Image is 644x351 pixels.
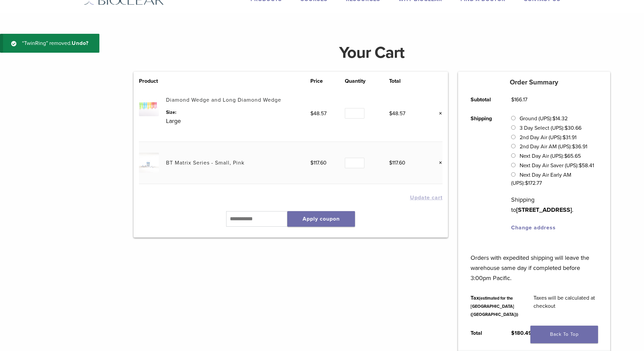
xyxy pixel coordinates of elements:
[563,134,576,141] bdi: 31.91
[520,162,594,169] label: Next Day Air Saver (UPS):
[565,125,568,131] span: $
[565,125,581,131] bdi: 30.66
[511,96,514,103] span: $
[520,153,581,159] label: Next Day Air (UPS):
[310,159,313,166] span: $
[389,110,405,117] bdi: 48.57
[525,180,528,186] span: $
[552,115,568,122] bdi: 14.32
[458,78,610,86] h5: Order Summary
[525,180,542,186] bdi: 172.77
[520,134,576,141] label: 2nd Day Air (UPS):
[511,96,527,103] bdi: 166.17
[511,195,597,215] p: Shipping to .
[389,110,392,117] span: $
[389,159,392,166] span: $
[564,153,581,159] bdi: 65.65
[310,159,327,166] bdi: 117.60
[520,143,587,150] label: 2nd Day Air AM (UPS):
[572,143,575,150] span: $
[166,116,310,126] p: Large
[139,96,159,116] img: Diamond Wedge and Long Diamond Wedge
[72,40,89,47] a: Undo?
[128,45,615,61] h1: Your Cart
[345,77,389,85] th: Quantity
[511,224,556,231] a: Change address
[389,159,405,166] bdi: 117.60
[410,195,443,200] button: Update cart
[471,243,597,283] p: Orders with expedited shipping will leave the warehouse same day if completed before 3:00pm Pacific.
[526,289,605,324] td: Taxes will be calculated at checkout
[564,153,567,159] span: $
[520,115,568,122] label: Ground (UPS):
[552,115,555,122] span: $
[139,153,159,173] img: BT Matrix Series - Small, Pink
[530,326,598,343] a: Back To Top
[572,143,587,150] bdi: 36.91
[310,110,327,117] bdi: 48.57
[287,211,355,227] button: Apply coupon
[389,77,424,85] th: Total
[166,159,244,166] a: BT Matrix Series - Small, Pink
[579,162,582,169] span: $
[139,77,166,85] th: Product
[471,296,518,317] small: (estimated for the [GEOGRAPHIC_DATA] ([GEOGRAPHIC_DATA]))
[579,162,594,169] bdi: 58.41
[520,125,581,131] label: 3 Day Select (UPS):
[463,289,526,324] th: Tax
[310,77,345,85] th: Price
[516,206,572,214] strong: [STREET_ADDRESS]
[511,330,515,336] span: $
[563,134,566,141] span: $
[463,324,504,343] th: Total
[434,158,443,167] a: Remove this item
[310,110,313,117] span: $
[166,97,281,103] a: Diamond Wedge and Long Diamond Wedge
[511,172,571,186] label: Next Day Air Early AM (UPS):
[463,109,504,237] th: Shipping
[434,109,443,118] a: Remove this item
[463,90,504,109] th: Subtotal
[511,330,532,336] bdi: 180.49
[166,109,310,116] dt: Size:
